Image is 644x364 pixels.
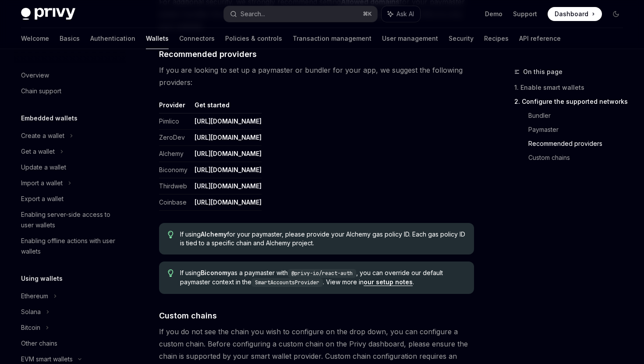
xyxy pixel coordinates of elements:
[201,230,227,238] strong: Alchemy
[288,269,356,278] code: @privy-io/react-auth
[21,338,57,349] div: Other chains
[21,209,121,230] div: Enabling server-side access to user wallets
[191,101,262,113] th: Get started
[14,207,126,233] a: Enabling server-side access to user wallets
[21,28,49,49] a: Welcome
[548,7,602,21] a: Dashboard
[21,113,78,124] h5: Embedded wallets
[514,95,630,109] a: 2. Configure the supported networks
[363,11,372,18] span: ⌘ K
[180,269,465,287] span: If using as a paymaster with , you can override our default paymaster context in the . View more ...
[195,198,262,206] a: [URL][DOMAIN_NAME]
[159,145,191,162] td: Alchemy
[528,109,630,123] a: Bundler
[159,162,191,178] td: Biconomy
[14,336,126,351] a: Other chains
[159,310,217,322] span: Custom chains
[201,269,231,276] strong: Biconomy
[168,269,174,277] svg: Tip
[21,146,55,157] div: Get a wallet
[90,28,135,49] a: Authentication
[21,162,66,173] div: Update a wallet
[528,123,630,137] a: Paymaster
[21,273,63,284] h5: Using wallets
[382,28,438,49] a: User management
[195,134,262,141] a: [URL][DOMAIN_NAME]
[14,233,126,259] a: Enabling offline actions with user wallets
[195,182,262,190] a: [URL][DOMAIN_NAME]
[179,28,215,49] a: Connectors
[14,159,126,175] a: Update a wallet
[146,28,169,49] a: Wallets
[528,151,630,165] a: Custom chains
[60,28,80,49] a: Basics
[21,194,64,204] div: Export a wallet
[519,28,561,49] a: API reference
[168,231,174,239] svg: Tip
[293,28,372,49] a: Transaction management
[609,7,623,21] button: Toggle dark mode
[514,81,630,95] a: 1. Enable smart wallets
[159,101,191,113] th: Provider
[449,28,474,49] a: Security
[21,8,75,20] img: dark logo
[485,10,502,18] a: Demo
[159,178,191,194] td: Thirdweb
[555,10,588,18] span: Dashboard
[251,278,323,287] code: SmartAccountsProvider
[396,10,414,18] span: Ask AI
[159,129,191,145] td: ZeroDev
[195,150,262,158] a: [URL][DOMAIN_NAME]
[528,137,630,151] a: Recommended providers
[21,86,61,96] div: Chain support
[241,9,265,19] div: Search...
[159,48,257,60] span: Recommended providers
[159,194,191,210] td: Coinbase
[523,67,563,77] span: On this page
[225,28,282,49] a: Policies & controls
[21,236,121,257] div: Enabling offline actions with user wallets
[14,83,126,99] a: Chain support
[382,6,420,22] button: Ask AI
[224,6,377,22] button: Search...⌘K
[513,10,537,18] a: Support
[21,322,40,333] div: Bitcoin
[195,117,262,125] a: [URL][DOMAIN_NAME]
[21,70,49,81] div: Overview
[159,64,474,88] span: If you are looking to set up a paymaster or bundler for your app, we suggest the following provid...
[14,67,126,83] a: Overview
[195,166,262,174] a: [URL][DOMAIN_NAME]
[180,230,465,247] span: If using for your paymaster, please provide your Alchemy gas policy ID. Each gas policy ID is tie...
[21,178,63,188] div: Import a wallet
[364,278,413,286] a: our setup notes
[21,131,64,141] div: Create a wallet
[159,113,191,129] td: Pimlico
[484,28,509,49] a: Recipes
[14,191,126,207] a: Export a wallet
[21,291,48,301] div: Ethereum
[21,307,41,317] div: Solana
